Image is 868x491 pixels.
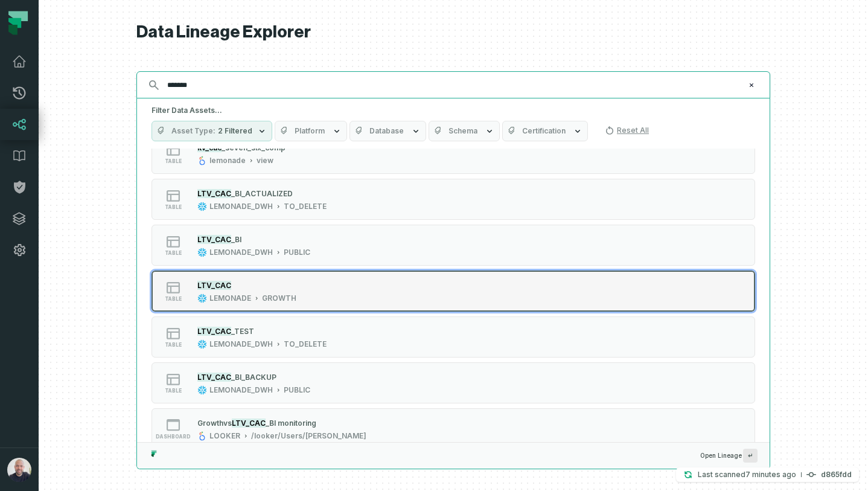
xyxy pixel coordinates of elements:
[231,235,241,244] span: _BI
[743,449,758,463] span: Press ↵ to add a new Data Asset to the graph
[152,316,755,358] button: tableLEMONADE_DWHTO_DELETE
[257,156,273,165] div: view
[209,248,273,257] div: LEMONADE_DWH
[284,385,310,395] div: PUBLIC
[448,126,477,136] span: Schema
[152,362,755,403] button: tableLEMONADE_DWHPUBLIC
[600,121,654,140] button: Reset All
[522,126,566,136] span: Certification
[152,271,755,312] button: tableLEMONADEGROWTH
[165,296,182,302] span: table
[745,470,796,479] relative-time: Sep 29, 2025, 10:18 PM GMT+3
[209,294,251,303] div: LEMONADE
[197,281,231,290] mark: LTV_CAC
[165,158,182,164] span: table
[152,121,272,141] button: Asset Type2 Filtered
[137,149,770,442] div: Suggestions
[165,250,182,256] span: table
[152,408,755,449] button: dashboardLOOKER/looker/Users/[PERSON_NAME]
[197,189,231,198] mark: LTV_CAC
[197,419,223,428] span: Growth
[284,248,310,257] div: PUBLIC
[232,419,266,428] mark: LTV_CAC
[676,467,859,482] button: Last scanned[DATE] 10:18:57 PMd865fdd
[209,385,273,395] div: LEMONADE_DWH
[165,204,182,210] span: table
[156,434,191,440] span: dashboard
[231,189,293,198] span: _BI_ACTUALIZED
[152,133,755,174] button: tablelemonadeview
[349,121,426,141] button: Database
[165,388,182,394] span: table
[223,419,232,428] span: vs
[231,373,276,382] span: _BI_BACKUP
[295,126,325,136] span: Platform
[152,106,755,115] h5: Filter Data Assets...
[165,342,182,348] span: table
[136,22,770,43] h1: Data Lineage Explorer
[209,431,240,441] div: LOOKER
[209,339,273,349] div: LEMONADE_DWH
[284,202,327,211] div: TO_DELETE
[171,126,215,136] span: Asset Type
[197,327,231,336] mark: LTV_CAC
[502,121,588,141] button: Certification
[698,469,796,481] p: Last scanned
[152,225,755,266] button: tableLEMONADE_DWHPUBLIC
[700,449,758,463] span: Open Lineage
[152,179,755,220] button: tableLEMONADE_DWHTO_DELETE
[7,458,31,482] img: avatar of Daniel Ochoa Bimblich
[284,339,327,349] div: TO_DELETE
[197,373,231,382] mark: LTV_CAC
[209,202,273,211] div: LEMONADE_DWH
[209,156,246,165] div: lemonade
[275,121,347,141] button: Platform
[369,126,404,136] span: Database
[429,121,500,141] button: Schema
[745,79,758,91] button: Clear search query
[218,126,252,136] span: 2 Filtered
[266,419,316,428] span: _BI monitoring
[197,235,231,244] mark: LTV_CAC
[231,327,254,336] span: _TEST
[821,471,852,478] h4: d865fdd
[251,431,366,441] div: /looker/Users/Sharon Lifchitz
[262,294,296,303] div: GROWTH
